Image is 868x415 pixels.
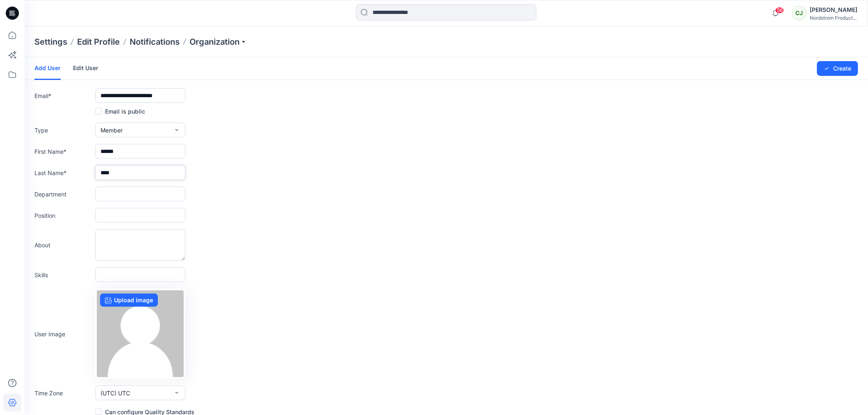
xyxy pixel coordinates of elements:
label: Position [34,211,92,220]
label: About [34,241,92,249]
a: Edit User [73,57,98,79]
button: Member [95,123,185,137]
span: (UTC) UTC [101,389,130,397]
a: Notifications [130,36,180,48]
img: no-profile.png [97,290,184,377]
label: Email [34,91,92,100]
button: (UTC) UTC [95,385,185,400]
a: Add User [34,57,61,80]
label: First Name [34,147,92,156]
label: Email is public [95,106,145,116]
label: Department [34,190,92,198]
label: Upload image [100,294,158,307]
label: Time Zone [34,389,92,397]
label: Skills [34,271,92,279]
label: User Image [34,330,92,338]
label: Last Name [34,169,92,177]
label: Type [34,126,92,135]
p: Settings [34,36,67,48]
a: Edit Profile [77,36,120,48]
div: [PERSON_NAME] [810,5,858,15]
span: Member [101,126,123,135]
div: Nordstrom Product... [810,15,858,21]
span: 56 [775,7,784,14]
div: CJ [792,6,807,21]
button: Create [817,61,858,76]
